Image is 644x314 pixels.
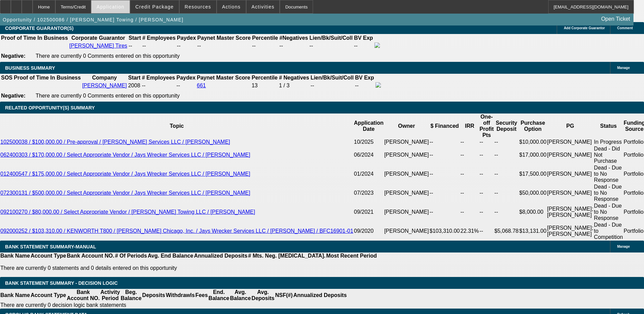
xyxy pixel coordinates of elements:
[547,139,594,145] td: [PERSON_NAME]
[429,145,460,164] td: --
[460,203,479,222] td: --
[494,145,519,164] td: --
[309,42,353,50] td: --
[197,43,251,49] div: --
[279,35,308,41] b: #Negatives
[354,164,384,184] td: 01/2024
[194,252,247,259] th: Annualized Deposits
[494,114,519,139] th: Security Deposit
[5,65,55,71] span: BUSINESS SUMMARY
[129,35,141,41] b: Start
[460,184,479,203] td: --
[142,35,176,41] b: # Employees
[547,222,594,241] td: [PERSON_NAME]; [PERSON_NAME]
[30,289,67,302] th: Account Type
[479,164,494,184] td: --
[100,289,121,302] th: Activity Period
[71,35,125,41] b: Corporate Guarantor
[519,114,547,139] th: Purchase Option
[92,75,117,81] b: Company
[479,184,494,203] td: --
[0,139,230,145] a: 102500038 / $100,000.00 / Pre-approval / [PERSON_NAME] Services LLC / [PERSON_NAME]
[494,184,519,203] td: --
[354,145,384,164] td: 06/2024
[547,145,594,164] td: [PERSON_NAME]
[354,114,384,139] th: Application Date
[494,139,519,145] td: --
[1,35,68,41] th: Proof of Time In Business
[617,245,630,248] span: Manage
[479,203,494,222] td: --
[229,289,251,302] th: Avg. Balance
[594,203,623,222] td: Dead - Due to No Response
[14,74,81,81] th: Proof of Time In Business
[519,164,547,184] td: $17,500.00
[384,139,429,145] td: [PERSON_NAME]
[0,171,250,177] a: 012400547 / $175,000.00 / Select Appropriate Vendor / Jays Wrecker Services LLC / [PERSON_NAME]
[460,164,479,184] td: --
[519,203,547,222] td: $8,000.00
[177,42,196,50] td: --
[617,26,633,30] span: Comment
[354,184,384,203] td: 07/2023
[519,222,547,241] td: $13,131.00
[222,4,241,10] span: Actions
[142,42,176,50] td: --
[252,83,277,89] div: 13
[279,83,309,89] div: 1 / 3
[197,35,251,41] b: Paynet Master Score
[384,184,429,203] td: [PERSON_NAME]
[177,75,196,81] b: Paydex
[429,114,460,139] th: $ Financed
[479,114,494,139] th: One-off Profit Pts
[0,190,250,196] a: 072300131 / $500,000.00 / Select Appropriate Vendor / Jays Wrecker Services LLC / [PERSON_NAME]
[354,42,373,50] td: --
[375,82,381,88] img: facebook-icon.png
[5,25,74,31] span: CORPORATE GUARANTOR(S)
[384,203,429,222] td: [PERSON_NAME]
[252,43,278,49] div: --
[36,53,180,59] span: There are currently 0 Comments entered on this opportunity
[67,252,115,259] th: Bank Account NO.
[128,75,140,81] b: Start
[147,252,194,259] th: Avg. End Balance
[460,114,479,139] th: IRR
[594,145,623,164] td: Dead - Did Not Purchase
[479,139,494,145] td: --
[36,93,180,99] span: There are currently 0 Comments entered on this opportunity
[0,152,250,158] a: 062400303 / $170,000.00 / Select Appropriate Vendor / Jays Wrecker Services LLC / [PERSON_NAME]
[547,114,594,139] th: PG
[310,35,353,41] b: Lien/Bk/Suit/Coll
[293,289,347,302] th: Annualized Deposits
[355,82,374,89] td: --
[180,0,216,13] button: Resources
[519,184,547,203] td: $50,000.00
[115,252,147,259] th: # Of Periods
[494,203,519,222] td: --
[0,209,255,215] a: 092100270 / $80,000.00 / Select Appropriate Vendor / [PERSON_NAME] Towing LLC / [PERSON_NAME]
[564,26,605,30] span: Add Corporate Guarantor
[326,252,377,259] th: Most Recent Period
[479,145,494,164] td: --
[142,75,175,81] b: # Employees
[252,35,278,41] b: Percentile
[197,75,250,81] b: Paynet Master Score
[354,139,384,145] td: 10/2025
[0,265,377,271] p: There are currently 0 statements and 0 details entered on this opportunity
[5,105,95,110] span: RELATED OPPORTUNITY(S) SUMMARY
[429,164,460,184] td: --
[252,75,277,81] b: Percentile
[5,280,118,286] span: Bank Statement Summary - Decision Logic
[547,203,594,222] td: [PERSON_NAME]; [PERSON_NAME]
[494,164,519,184] td: --
[91,0,129,13] button: Application
[1,53,25,59] b: Negative:
[130,0,179,13] button: Credit Package
[67,289,100,302] th: Bank Account NO.
[594,114,623,139] th: Status
[547,184,594,203] td: [PERSON_NAME]
[165,289,195,302] th: Withdrawls
[128,42,141,50] td: --
[185,4,211,10] span: Resources
[1,74,13,81] th: SOS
